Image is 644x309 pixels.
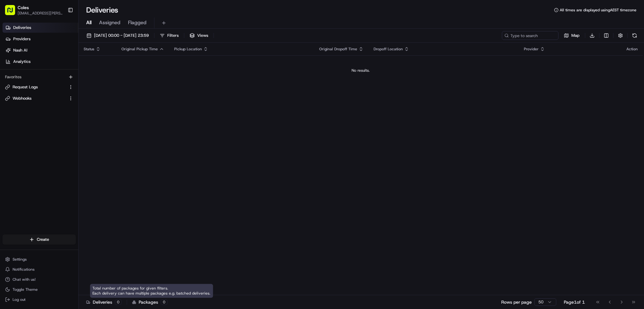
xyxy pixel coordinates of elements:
[3,57,78,67] a: Analytics
[13,25,31,30] span: Deliveries
[18,11,63,16] button: [EMAIL_ADDRESS][PERSON_NAME][PERSON_NAME][DOMAIN_NAME]
[174,47,202,52] span: Pickup Location
[502,31,558,40] input: Type to search
[630,31,639,40] button: Refresh
[3,235,76,245] button: Create
[81,68,640,73] div: No results.
[3,3,65,18] button: Coles[EMAIL_ADDRESS][PERSON_NAME][PERSON_NAME][DOMAIN_NAME]
[626,47,638,52] div: Action
[564,299,585,305] div: Page 1 of 1
[3,275,76,284] button: Chat with us!
[13,287,38,292] span: Toggle Theme
[18,4,29,11] button: Coles
[132,299,168,305] div: Packages
[560,8,636,13] span: All times are displayed using AEST timezone
[3,285,76,294] button: Toggle Theme
[13,257,27,262] span: Settings
[84,31,152,40] button: [DATE] 00:00 - [DATE] 23:59
[86,19,92,26] span: All
[3,45,78,55] a: Nash AI
[319,47,357,52] span: Original Dropoff Time
[524,47,539,52] span: Provider
[13,297,25,302] span: Log out
[3,82,76,92] button: Request Logs
[121,47,158,52] span: Original Pickup Time
[157,31,181,40] button: Filters
[161,299,168,305] div: 0
[3,295,76,304] button: Log out
[37,237,49,242] span: Create
[3,72,76,82] div: Favorites
[3,34,78,44] a: Providers
[13,96,31,101] span: Webhooks
[3,255,76,264] button: Settings
[13,267,35,272] span: Notifications
[86,299,122,305] div: Deliveries
[501,299,532,305] p: Rows per page
[167,33,179,38] span: Filters
[13,36,31,42] span: Providers
[86,5,118,15] h1: Deliveries
[561,31,582,40] button: Map
[13,84,38,90] span: Request Logs
[128,19,147,26] span: Flagged
[197,33,208,38] span: Views
[13,59,31,64] span: Analytics
[99,19,120,26] span: Assigned
[5,96,66,101] a: Webhooks
[115,299,122,305] div: 0
[3,93,76,103] button: Webhooks
[3,265,76,274] button: Notifications
[94,33,149,38] span: [DATE] 00:00 - [DATE] 23:59
[571,33,580,38] span: Map
[5,84,66,90] a: Request Logs
[13,47,27,53] span: Nash AI
[90,284,213,298] div: Total number of packages for given filters. Each delivery can have multiple packages e.g. batched...
[13,277,36,282] span: Chat with us!
[374,47,403,52] span: Dropoff Location
[3,23,78,33] a: Deliveries
[84,47,94,52] span: Status
[187,31,211,40] button: Views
